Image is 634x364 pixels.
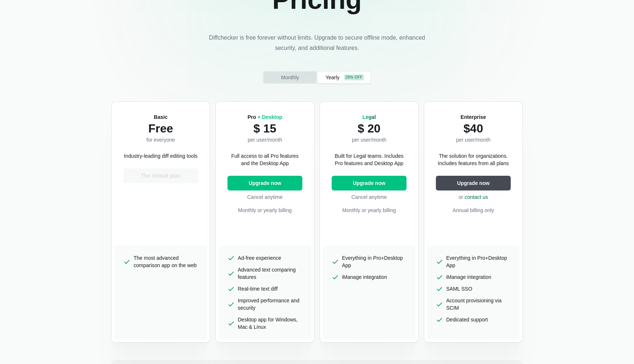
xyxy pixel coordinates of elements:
p: $ 20 [352,121,386,136]
span: Everything in Pro+Desktop App [446,254,511,269]
p: per user/month [248,136,283,143]
p: The solution for organizations. Includes features from all plans [436,152,511,167]
span: The most advanced comparison app on the web [134,254,198,269]
p: Industry-leading diff editing tools [124,152,198,160]
span: iManage integration [446,273,491,281]
p: per user/month [456,136,491,143]
span: iManage integration [342,273,387,281]
span: Monthly [280,74,300,81]
p: $ 15 [248,121,283,136]
p: or [436,193,511,201]
span: Real-time text diff [238,285,278,292]
p: $40 [456,121,491,136]
span: Advanced text comparing features [238,266,302,281]
span: Everything in Pro+Desktop App [342,254,407,269]
span: Ad-free experience [238,254,281,262]
h2: Enterprise [456,113,491,121]
button: Upgrade now [227,176,302,190]
p: Diffchecker is free forever without limits. Upgrade to secure offline mode, enhanced security, an... [207,33,427,53]
p: per user/month [352,136,386,143]
h2: Basic [146,113,175,121]
span: Upgrade now [456,179,491,187]
span: Yearly [324,74,341,81]
p: Free [146,121,175,136]
p: Built for Legal teams. Includes Pro features and Desktop App [332,152,407,167]
p: Full access to all Pro features and the Desktop App [227,152,302,167]
p: Monthly or yearly billing [332,207,407,214]
span: + Desktop [258,114,282,120]
span: Upgrade now [247,179,283,187]
div: 29% off [344,74,364,80]
p: Annual billing only [436,207,511,214]
p: for everyone [146,136,175,143]
button: Monthly [263,72,317,83]
span: Dedicated support [446,316,488,323]
span: Upgrade now [351,179,387,187]
button: Yearly29% off [317,72,371,83]
button: The default plan [123,168,198,183]
span: Account provisioning via SCIM [446,297,511,312]
span: Improved performance and security [238,297,302,312]
span: The default plan [139,172,182,179]
p: Cancel anytime [227,193,302,201]
span: Legal [362,114,376,120]
a: contact us [464,194,488,200]
button: Upgrade now [436,176,511,190]
p: Cancel anytime [332,193,407,201]
span: SAML SSO [446,285,472,292]
button: Upgrade now [332,176,407,190]
h2: Pro [248,113,283,121]
p: Monthly or yearly billing [227,207,302,214]
span: Desktop app for Windows, Mac & Linux [238,316,302,331]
